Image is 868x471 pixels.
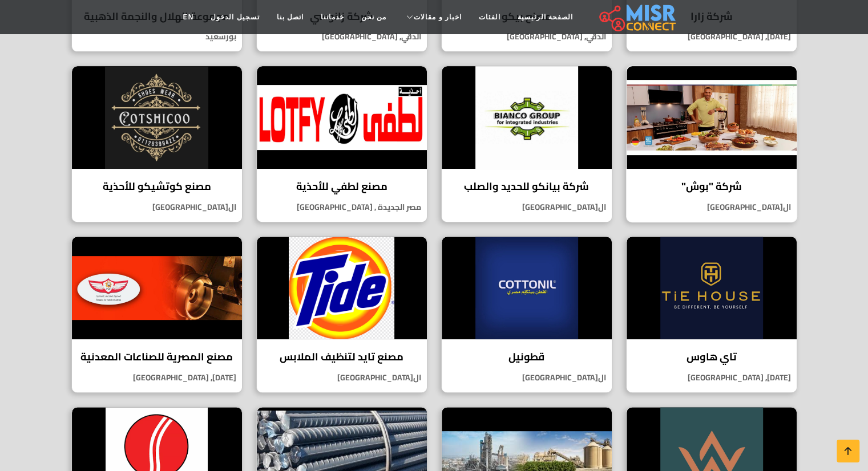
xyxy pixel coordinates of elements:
[395,6,470,28] a: اخبار و مقالات
[627,237,797,339] img: تاي هاوس
[257,31,427,43] p: الدقي, [GEOGRAPHIC_DATA]
[635,351,788,363] h4: تاي هاوس
[450,180,603,193] h4: شركة بيانكو للحديد والصلب
[442,237,612,339] img: قطونيل
[450,351,603,363] h4: قطونيل
[619,236,804,393] a: تاي هاوس تاي هاوس [DATE], [GEOGRAPHIC_DATA]
[72,66,242,169] img: مصنع كوتشيكو للأحذية
[434,66,619,222] a: شركة بيانكو للحديد والصلب شركة بيانكو للحديد والصلب ال[GEOGRAPHIC_DATA]
[72,201,242,213] p: ال[GEOGRAPHIC_DATA]
[470,6,509,28] a: الفئات
[249,66,434,222] a: مصنع لطفي للأحذية مصنع لطفي للأحذية مصر الجديدة , [GEOGRAPHIC_DATA]
[64,66,249,222] a: مصنع كوتشيكو للأحذية مصنع كوتشيكو للأحذية ال[GEOGRAPHIC_DATA]
[627,201,797,213] p: ال[GEOGRAPHIC_DATA]
[442,66,612,169] img: شركة بيانكو للحديد والصلب
[72,372,242,384] p: [DATE], [GEOGRAPHIC_DATA]
[442,201,612,213] p: ال[GEOGRAPHIC_DATA]
[257,201,427,213] p: مصر الجديدة , [GEOGRAPHIC_DATA]
[257,66,427,169] img: مصنع لطفي للأحذية
[257,237,427,339] img: مصنع تايد لتنظيف الملابس
[312,6,353,28] a: خدماتنا
[442,31,612,43] p: الدقي, [GEOGRAPHIC_DATA]
[257,372,427,384] p: ال[GEOGRAPHIC_DATA]
[80,180,233,193] h4: مصنع كوتشيكو للأحذية
[353,6,395,28] a: من نحن
[619,66,804,222] a: شركة "بوش" شركة "بوش" ال[GEOGRAPHIC_DATA]
[627,372,797,384] p: [DATE], [GEOGRAPHIC_DATA]
[265,351,418,363] h4: مصنع تايد لتنظيف الملابس
[80,351,233,363] h4: مصنع المصرية للصناعات المعدنية
[249,236,434,393] a: مصنع تايد لتنظيف الملابس مصنع تايد لتنظيف الملابس ال[GEOGRAPHIC_DATA]
[635,180,788,193] h4: شركة "بوش"
[599,3,676,31] img: main.misr_connect
[442,372,612,384] p: ال[GEOGRAPHIC_DATA]
[175,6,203,28] a: EN
[202,6,268,28] a: تسجيل الدخول
[265,180,418,193] h4: مصنع لطفي للأحذية
[434,236,619,393] a: قطونيل قطونيل ال[GEOGRAPHIC_DATA]
[64,236,249,393] a: مصنع المصرية للصناعات المعدنية مصنع المصرية للصناعات المعدنية [DATE], [GEOGRAPHIC_DATA]
[268,6,312,28] a: اتصل بنا
[627,31,797,43] p: [DATE], [GEOGRAPHIC_DATA]
[627,66,797,169] img: شركة "بوش"
[72,31,242,43] p: بورسعيد
[72,237,242,339] img: مصنع المصرية للصناعات المعدنية
[414,12,462,22] span: اخبار و مقالات
[509,6,582,28] a: الصفحة الرئيسية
